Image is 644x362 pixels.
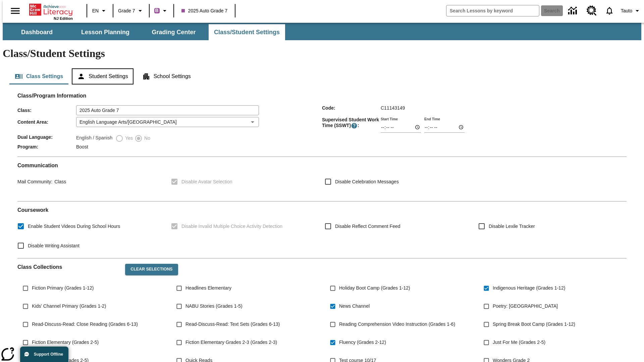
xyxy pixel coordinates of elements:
[32,321,138,328] span: Read-Discuss-Read: Close Reading (Grades 6-13)
[381,116,398,121] label: Start Time
[17,179,52,184] span: Mail Community :
[76,117,259,127] div: English Language Arts/[GEOGRAPHIC_DATA]
[181,7,228,14] span: 2025 Auto Grade 7
[3,47,641,60] h1: Class/Student Settings
[28,242,79,249] span: Disable Writing Assistant
[32,303,106,310] span: Kids' Channel Primary (Grades 1-2)
[89,5,111,17] button: Language: EN, Select a language
[181,223,282,230] span: Disable Invalid Multiple Choice Activity Detection
[9,68,68,84] button: Class Settings
[493,303,558,310] span: Poetry: [GEOGRAPHIC_DATA]
[339,321,455,328] span: Reading Comprehension Video Instruction (Grades 1-6)
[17,207,627,253] div: Coursework
[185,339,277,346] span: Fiction Elementary Grades 2-3 (Grades 2-3)
[140,24,207,40] button: Grading Center
[583,2,601,20] a: Resource Center, Will open in new tab
[322,105,381,111] span: Code :
[32,339,99,346] span: Fiction Elementary (Grades 2-5)
[17,99,627,151] div: Class/Program Information
[21,28,53,36] span: Dashboard
[446,5,539,16] input: search field
[28,223,120,230] span: Enable Student Videos During School Hours
[76,134,112,142] label: English / Spanish
[564,2,583,20] a: Data Center
[335,223,400,230] span: Disable Reflect Comment Feed
[424,116,440,121] label: End Time
[72,24,139,40] button: Lesson Planning
[17,207,627,213] h2: Course work
[185,285,231,292] span: Headlines Elementary
[3,23,641,40] div: SubNavbar
[3,24,70,40] button: Dashboard
[34,352,63,357] span: Support Offline
[335,178,399,185] span: Disable Celebration Messages
[152,28,196,36] span: Grading Center
[621,7,632,14] span: Tauto
[72,68,133,84] button: Student Settings
[381,105,405,111] span: C11143149
[618,5,644,17] button: Profile/Settings
[92,7,99,14] span: EN
[214,28,280,36] span: Class/Student Settings
[339,339,386,346] span: Fluency (Grades 2-12)
[185,303,243,310] span: NABU Stories (Grades 1-5)
[181,178,232,185] span: Disable Avatar Selection
[493,339,545,346] span: Just For Me (Grades 2-5)
[17,93,627,99] h2: Class/Program Information
[185,321,280,328] span: Read-Discuss-Read: Text Sets (Grades 6-13)
[17,264,120,270] h2: Class Collections
[115,5,147,17] button: Grade: Grade 7, Select a grade
[493,321,575,328] span: Spring Break Boot Camp (Grades 1-12)
[118,7,135,14] span: Grade 7
[351,122,358,129] button: Supervised Student Work Time is the timeframe when students can take LevelSet and when lessons ar...
[81,28,129,36] span: Lesson Planning
[76,144,88,149] span: Boost
[493,285,565,292] span: Indigenous Heritage (Grades 1-12)
[17,108,76,113] span: Class :
[322,117,381,129] span: Supervised Student Work Time (SSWT) :
[17,162,627,196] div: Communication
[123,135,133,142] span: Yes
[339,285,410,292] span: Holiday Boot Camp (Grades 1-12)
[29,3,73,16] a: Home
[52,179,66,184] span: Class
[3,24,286,40] div: SubNavbar
[76,105,259,115] input: Class
[32,285,94,292] span: Fiction Primary (Grades 1-12)
[17,144,76,149] span: Program :
[17,162,627,169] h2: Communication
[125,264,178,275] button: Clear Selections
[17,119,76,125] span: Content Area :
[339,303,370,310] span: News Channel
[9,68,635,84] div: Class/Student Settings
[489,223,535,230] span: Disable Lexile Tracker
[54,16,73,20] span: NJ Edition
[209,24,285,40] button: Class/Student Settings
[601,2,618,19] a: Notifications
[20,347,68,362] button: Support Offline
[137,68,196,84] button: School Settings
[5,1,25,21] button: Open side menu
[155,6,159,15] span: B
[152,5,171,17] button: Boost Class color is purple. Change class color
[143,135,150,142] span: No
[17,134,76,140] span: Dual Language :
[29,2,73,20] div: Home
